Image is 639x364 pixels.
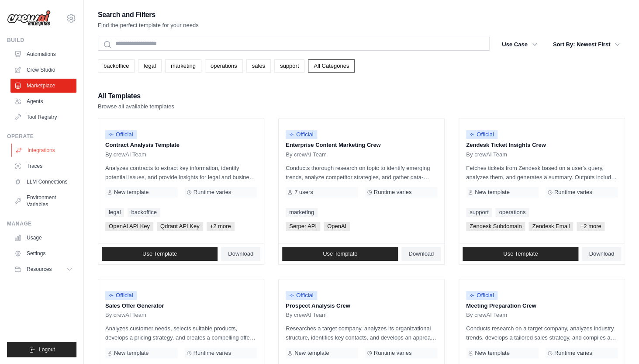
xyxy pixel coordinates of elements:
button: Logout [7,342,76,357]
span: New template [475,189,509,196]
a: Usage [10,231,76,245]
span: By crewAI Team [466,151,507,158]
span: By crewAI Team [105,151,146,158]
a: Environment Variables [10,191,76,211]
button: Sort By: Newest First [548,37,625,52]
p: Sales Offer Generator [105,302,257,310]
a: backoffice [128,208,160,217]
span: By crewAI Team [286,312,327,319]
span: Official [466,291,497,300]
span: New template [294,350,329,357]
span: By crewAI Team [466,312,507,319]
span: Download [228,250,253,257]
img: Logo [7,10,51,27]
span: Official [105,291,137,300]
span: Logout [39,346,55,353]
a: Use Template [282,247,398,261]
p: Browse all available templates [98,102,174,111]
a: legal [105,208,124,217]
span: Download [589,250,614,257]
span: Runtime varies [374,189,412,196]
span: Qdrant API Key [157,222,203,231]
p: Researches a target company, analyzes its organizational structure, identifies key contacts, and ... [286,324,437,342]
p: Find the perfect template for your needs [98,21,199,30]
a: LLM Connections [10,175,76,189]
span: Serper API [286,222,320,231]
a: marketing [286,208,318,217]
a: Settings [10,246,76,260]
span: Official [286,130,317,139]
span: Official [466,130,497,139]
span: Zendesk Email [528,222,573,231]
p: Enterprise Content Marketing Crew [286,141,437,149]
span: OpenAI [324,222,350,231]
p: Fetches tickets from Zendesk based on a user's query, analyzes them, and generates a summary. Out... [466,163,618,182]
p: Conducts thorough research on topic to identify emerging trends, analyze competitor strategies, a... [286,163,437,182]
a: operations [495,208,529,217]
p: Contract Analysis Template [105,141,257,149]
p: Analyzes customer needs, selects suitable products, develops a pricing strategy, and creates a co... [105,324,257,342]
span: Use Template [142,250,177,257]
a: Use Template [102,247,218,261]
a: Download [221,247,260,261]
a: Use Template [463,247,578,261]
p: Analyzes contracts to extract key information, identify potential issues, and provide insights fo... [105,163,257,182]
span: Runtime varies [554,350,592,357]
span: +2 more [207,222,235,231]
p: Conducts research on a target company, analyzes industry trends, develops a tailored sales strate... [466,324,618,342]
a: operations [205,59,243,73]
a: Traces [10,159,76,173]
button: Use Case [497,37,542,52]
a: Download [401,247,441,261]
span: 7 users [294,189,313,196]
a: Download [582,247,621,261]
span: Official [286,291,317,300]
button: Resources [10,262,76,276]
a: sales [246,59,271,73]
p: Meeting Preparation Crew [466,302,618,310]
a: marketing [165,59,201,73]
div: Build [7,37,76,44]
h2: All Templates [98,90,174,102]
h2: Search and Filters [98,9,199,21]
a: Tool Registry [10,110,76,124]
span: By crewAI Team [105,312,146,319]
span: Runtime varies [374,350,412,357]
span: Zendesk Subdomain [466,222,525,231]
span: New template [475,350,509,357]
span: By crewAI Team [286,151,327,158]
span: Runtime varies [193,189,231,196]
span: +2 more [577,222,604,231]
span: Use Template [323,250,357,257]
a: Crew Studio [10,63,76,77]
a: support [274,59,304,73]
a: backoffice [98,59,135,73]
span: Official [105,130,137,139]
span: New template [114,189,149,196]
a: Marketplace [10,79,76,93]
a: legal [138,59,161,73]
span: Resources [27,266,52,273]
a: Automations [10,47,76,61]
p: Zendesk Ticket Insights Crew [466,141,618,149]
span: OpenAI API Key [105,222,153,231]
div: Operate [7,133,76,140]
span: Use Template [503,250,538,257]
span: New template [114,350,149,357]
div: Manage [7,220,76,227]
a: Agents [10,94,76,108]
span: Runtime varies [554,189,592,196]
a: support [466,208,492,217]
span: Runtime varies [193,350,231,357]
p: Prospect Analysis Crew [286,302,437,310]
span: Download [408,250,434,257]
a: Integrations [11,143,77,157]
a: All Categories [308,59,355,73]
